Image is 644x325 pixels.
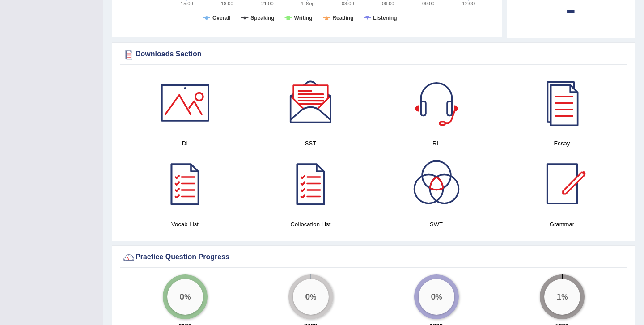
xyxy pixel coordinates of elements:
[122,48,625,61] div: Downloads Section
[250,15,274,21] tspan: Speaking
[462,1,475,6] text: 12:00
[378,219,495,229] h4: SWT
[122,251,625,264] div: Practice Question Progress
[373,15,397,21] tspan: Listening
[422,1,435,6] text: 09:00
[252,139,369,148] h4: SST
[504,219,620,229] h4: Grammar
[252,219,369,229] h4: Collocation List
[181,1,193,6] text: 15:00
[544,279,580,315] div: %
[431,292,436,302] big: 0
[305,292,310,302] big: 0
[261,1,274,6] text: 21:00
[212,15,231,21] tspan: Overall
[556,292,561,302] big: 1
[293,279,329,315] div: %
[332,15,353,21] tspan: Reading
[301,1,315,6] tspan: 4. Sep
[419,279,454,315] div: %
[221,1,233,6] text: 18:00
[378,139,495,148] h4: RL
[294,15,313,21] tspan: Writing
[342,1,354,6] text: 03:00
[504,139,620,148] h4: Essay
[179,292,184,302] big: 0
[127,219,243,229] h4: Vocab List
[382,1,394,6] text: 06:00
[167,279,203,315] div: %
[127,139,243,148] h4: DI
